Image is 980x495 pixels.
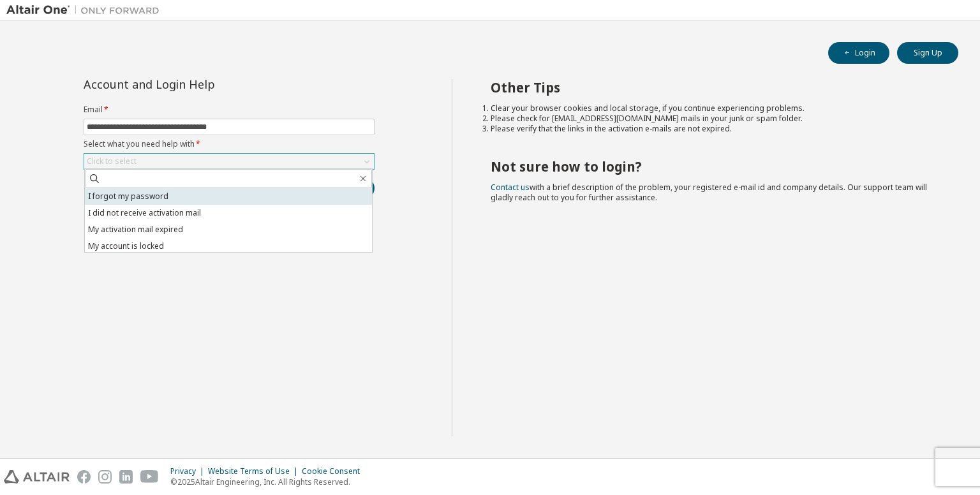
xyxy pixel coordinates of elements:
[302,466,367,477] div: Cookie Consent
[84,154,374,169] div: Click to select
[491,103,936,114] li: Clear your browser cookies and local storage, if you continue experiencing problems.
[491,79,936,96] h2: Other Tips
[77,470,91,484] img: facebook.svg
[170,466,208,477] div: Privacy
[84,139,375,149] label: Select what you need help with
[84,105,375,115] label: Email
[491,158,936,175] h2: Not sure how to login?
[170,477,367,487] p: © 2025 Altair Engineering, Inc. All Rights Reserved.
[84,79,316,89] div: Account and Login Help
[87,156,137,166] div: Click to select
[897,42,958,64] button: Sign Up
[491,114,936,124] li: Please check for [EMAIL_ADDRESS][DOMAIN_NAME] mails in your junk or spam folder.
[491,124,936,134] li: Please verify that the links in the activation e-mails are not expired.
[491,182,927,203] span: with a brief description of the problem, your registered e-mail id and company details. Our suppo...
[4,470,70,484] img: altair_logo.svg
[828,42,889,64] button: Login
[85,188,372,205] li: I forgot my password
[491,182,530,193] a: Contact us
[140,470,159,484] img: youtube.svg
[98,470,112,484] img: instagram.svg
[6,4,166,17] img: Altair One
[119,470,133,484] img: linkedin.svg
[208,466,302,477] div: Website Terms of Use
